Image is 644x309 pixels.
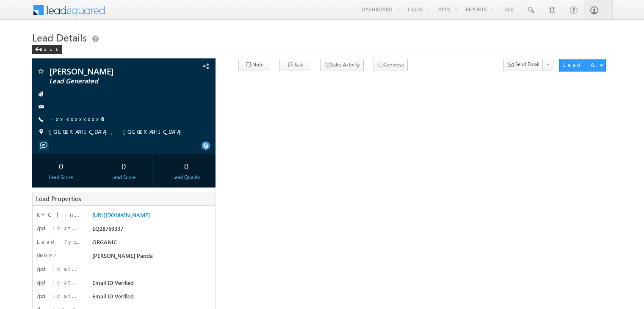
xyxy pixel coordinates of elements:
[97,158,150,174] div: 0
[563,61,599,69] div: Lead Actions
[559,59,606,72] button: Lead Actions
[37,224,81,232] label: Application Number
[37,251,57,259] label: Owner
[160,158,213,174] div: 0
[32,45,66,52] a: Back
[37,265,81,273] label: Application Status
[320,59,364,71] button: Sales Activity
[515,61,539,68] span: Send Email
[37,238,81,246] label: Lead Type
[503,59,543,71] button: Send Email
[238,59,270,71] button: Note
[279,59,311,71] button: Task
[92,211,150,218] a: [URL][DOMAIN_NAME]
[90,238,208,250] div: ORGANIC
[49,128,185,136] span: [GEOGRAPHIC_DATA], [GEOGRAPHIC_DATA]
[90,279,208,290] div: Email ID Verified
[37,211,81,218] label: KYC link 2_0
[49,67,163,75] span: [PERSON_NAME]
[37,279,81,286] label: Application Status New
[97,174,150,181] div: Lead Score
[36,194,81,203] span: Lead Properties
[34,158,88,174] div: 0
[32,30,87,44] span: Lead Details
[37,292,81,300] label: Application Status First time Drop Off
[160,174,213,181] div: Lead Quality
[92,252,153,259] span: [PERSON_NAME] Panda
[90,224,208,236] div: EQ28769337
[49,115,106,122] a: +xx-xxxxxxxx48
[49,77,163,86] span: Lead Generated
[34,174,88,181] div: Lead Score
[90,292,208,304] div: Email ID Verified
[32,45,62,54] div: Back
[373,59,408,71] button: Converse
